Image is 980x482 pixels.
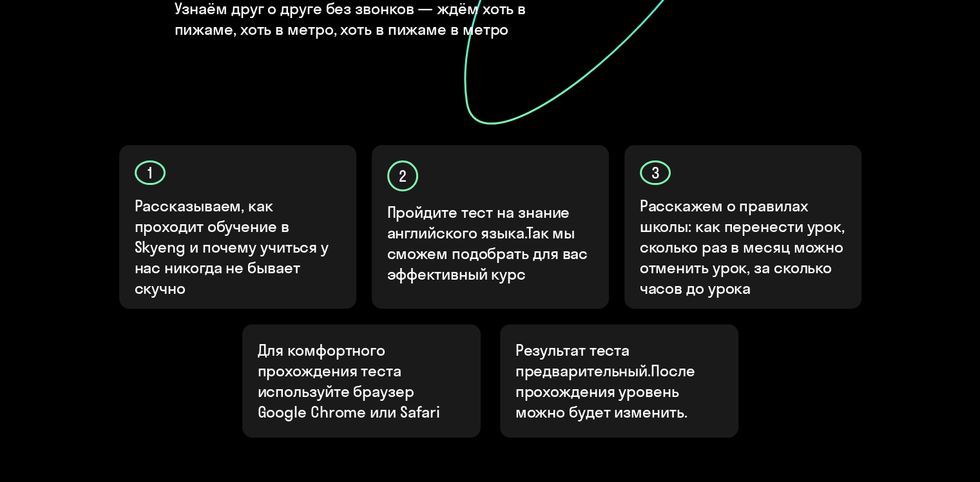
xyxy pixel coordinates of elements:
div: 1 [135,160,166,185]
ya-tr-span: Для комфортного прохождения теста используйте браузер Google Chrome или Safari [258,340,441,421]
ya-tr-span: Расскажем о правилах школы: как перенести урок, сколько раз в месяц можно отменить урок, за сколь... [640,196,845,298]
ya-tr-span: Так мы сможем подобрать для вас эффективный курс [387,223,588,284]
ya-tr-span: После прохождения уровень можно будет изменить. [515,361,695,421]
ya-tr-span: Рассказываем, как проходит обучение в Skyeng и почему учиться у нас никогда не бывает скучно [135,196,329,298]
ya-tr-span: Пройдите тест на знание английского языка. [387,202,570,242]
div: 3 [640,160,671,185]
div: 2 [387,160,418,191]
ya-tr-span: Результат теста предварительный. [515,340,651,380]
